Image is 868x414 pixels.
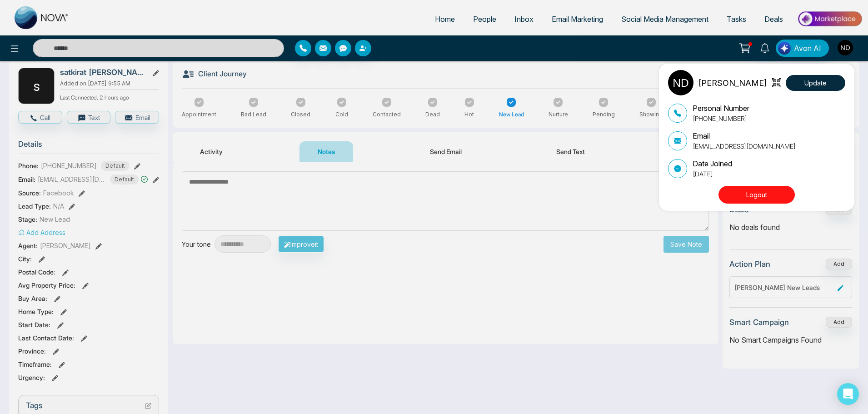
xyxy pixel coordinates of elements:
p: [PERSON_NAME] [698,77,767,89]
p: [PHONE_NUMBER] [693,114,749,123]
p: [DATE] [693,169,732,179]
p: [EMAIL_ADDRESS][DOMAIN_NAME] [693,141,796,151]
p: Email [693,130,796,141]
p: Date Joined [693,158,732,169]
p: Personal Number [693,103,749,114]
button: Logout [718,186,795,204]
div: Open Intercom Messenger [837,383,859,405]
button: Update [786,75,845,91]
